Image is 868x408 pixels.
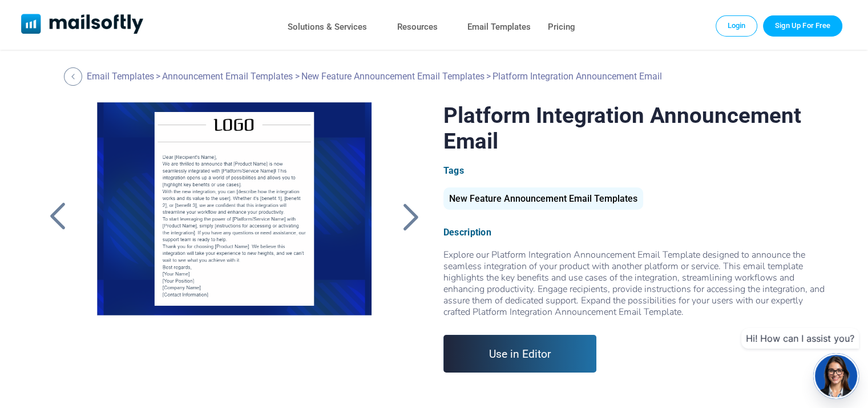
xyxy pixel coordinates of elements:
[548,19,575,35] a: Pricing
[301,71,485,82] a: New Feature Announcement Email Templates
[87,71,154,82] a: Email Templates
[763,15,842,36] a: Trial
[162,71,293,82] a: Announcement Email Templates
[443,187,643,210] div: New Feature Announcement Email Templates
[443,335,597,373] a: Use in Editor
[716,15,758,36] a: Login
[443,102,825,154] h1: Platform Integration Announcement Email
[397,19,438,35] a: Resources
[288,19,367,35] a: Solutions & Services
[21,14,144,36] a: Mailsoftly
[443,198,643,203] a: New Feature Announcement Email Templates
[82,102,387,388] a: Platform Integration Announcement Email
[741,328,859,349] div: Hi! How can I assist you?
[43,202,72,231] a: Back
[443,227,825,238] div: Description
[443,249,825,318] div: Explore our Platform Integration Announcement Email Template designed to announce the seamless in...
[443,165,825,176] div: Tags
[396,202,425,231] a: Back
[467,19,531,35] a: Email Templates
[64,67,85,86] a: Back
